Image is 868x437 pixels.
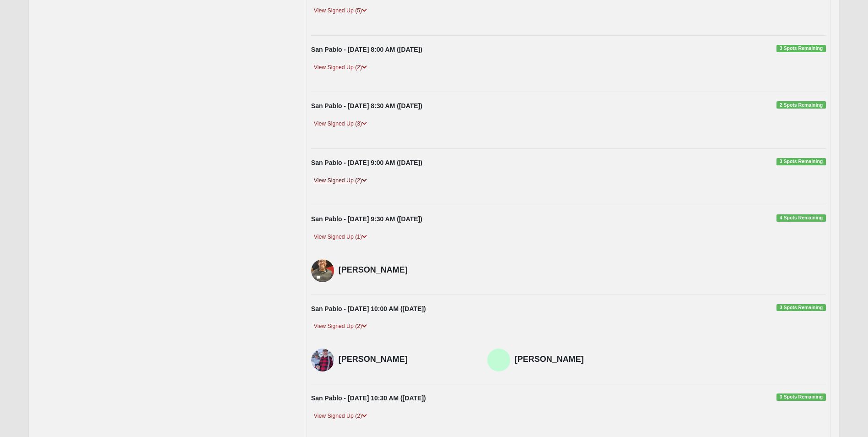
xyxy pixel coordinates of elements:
[311,119,370,129] a: View Signed Up (3)
[311,259,334,282] img: Rick Crowley
[776,158,825,165] span: 3 Spots Remaining
[487,349,510,371] img: Sharon White
[311,411,370,421] a: View Signed Up (2)
[776,45,825,52] span: 3 Spots Remaining
[311,6,370,16] a: View Signed Up (5)
[311,159,422,166] strong: San Pablo - [DATE] 9:00 AM ([DATE])
[311,46,422,53] strong: San Pablo - [DATE] 8:00 AM ([DATE])
[776,304,825,311] span: 3 Spots Remaining
[776,214,825,222] span: 4 Spots Remaining
[311,215,422,223] strong: San Pablo - [DATE] 9:30 AM ([DATE])
[776,101,825,109] span: 2 Spots Remaining
[776,393,825,401] span: 3 Spots Remaining
[311,394,426,402] strong: San Pablo - [DATE] 10:30 AM ([DATE])
[311,349,334,371] img: Paul Zoyes
[515,355,650,365] h4: [PERSON_NAME]
[311,176,370,186] a: View Signed Up (2)
[311,305,426,312] strong: San Pablo - [DATE] 10:00 AM ([DATE])
[339,355,474,365] h4: [PERSON_NAME]
[311,102,422,109] strong: San Pablo - [DATE] 8:30 AM ([DATE])
[311,232,370,242] a: View Signed Up (1)
[339,265,474,275] h4: [PERSON_NAME]
[311,322,370,331] a: View Signed Up (2)
[311,63,370,72] a: View Signed Up (2)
